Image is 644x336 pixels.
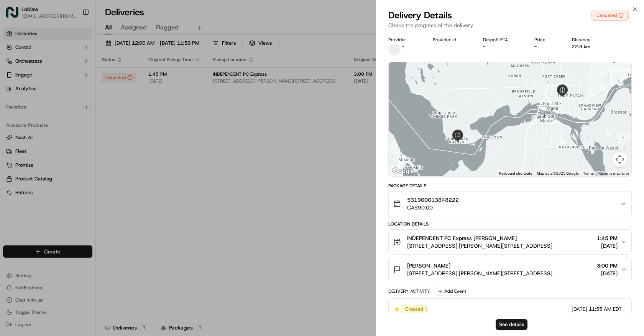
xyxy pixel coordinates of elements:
[389,257,631,282] button: [PERSON_NAME][STREET_ADDRESS] [PERSON_NAME][STREET_ADDRESS]3:00 PM[DATE]
[583,171,594,175] a: Terms (opens in new tab)
[407,204,459,211] span: CA$90.00
[391,166,416,176] a: Open this area in Google Maps (opens a new window)
[407,242,552,250] span: [STREET_ADDRESS] [PERSON_NAME][STREET_ADDRESS]
[534,44,560,50] div: -
[598,171,629,175] a: Report a map error
[435,287,469,296] button: Add Event
[597,242,618,250] span: [DATE]
[388,37,421,43] div: Provider
[591,10,629,21] button: Canceled
[388,288,430,294] div: Delivery Activity
[389,230,631,254] button: INDEPENDENT PC Express [PERSON_NAME][STREET_ADDRESS] [PERSON_NAME][STREET_ADDRESS]1:45 PM[DATE]
[407,196,459,204] span: 531900013848222
[534,37,560,43] div: Price
[407,269,552,277] span: [STREET_ADDRESS] [PERSON_NAME][STREET_ADDRESS]
[433,37,470,43] div: Provider Id
[572,306,587,313] span: [DATE]
[597,269,618,277] span: [DATE]
[537,171,578,175] span: Map data ©2025 Google
[597,234,618,242] span: 1:45 PM
[391,166,416,176] img: Google
[388,183,632,189] div: Package Details
[496,319,527,330] button: See details
[589,306,622,313] span: 11:55 AM EDT
[405,306,423,313] span: Created
[612,152,628,167] button: Map camera controls
[597,262,618,269] span: 3:00 PM
[388,221,632,227] div: Location Details
[388,21,632,29] p: Check the progress of the delivery
[572,37,605,43] div: Distance
[402,44,404,50] span: -
[499,171,532,176] button: Keyboard shortcuts
[407,262,450,269] span: [PERSON_NAME]
[572,44,605,50] div: 22.9 km
[483,37,522,43] div: Dropoff ETA
[389,192,631,216] button: 531900013848222CA$90.00
[388,9,452,21] span: Delivery Details
[407,234,517,242] span: INDEPENDENT PC Express [PERSON_NAME]
[483,44,522,50] div: -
